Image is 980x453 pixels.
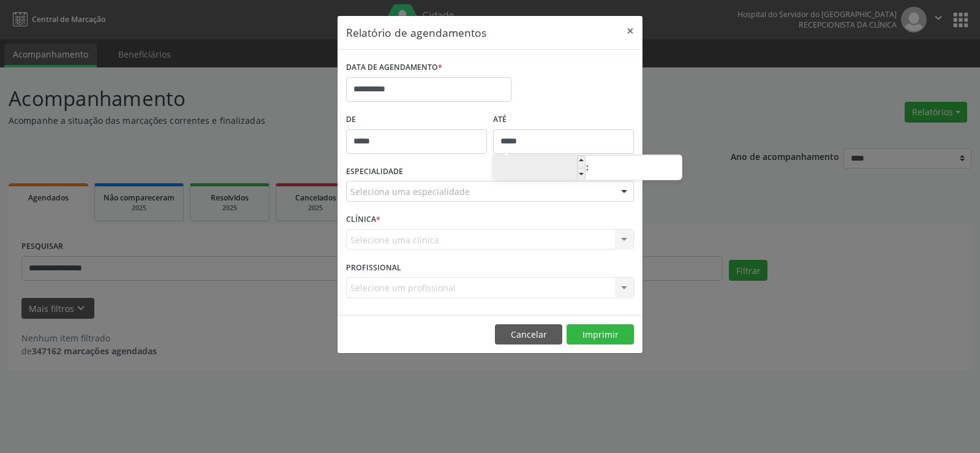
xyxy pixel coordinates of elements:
label: De [346,110,487,129]
input: Hour [493,156,586,181]
label: ESPECIALIDADE [346,162,403,181]
button: Close [618,16,643,46]
label: ATÉ [493,110,634,129]
label: DATA DE AGENDAMENTO [346,58,442,77]
span: : [586,155,589,180]
button: Imprimir [567,324,634,345]
h5: Relatório de agendamentos [346,25,486,40]
label: PROFISSIONAL [346,258,401,277]
input: Minute [589,156,682,181]
span: Seleciona uma especialidade [350,185,470,198]
button: Cancelar [495,324,562,345]
label: CLÍNICA [346,210,380,229]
